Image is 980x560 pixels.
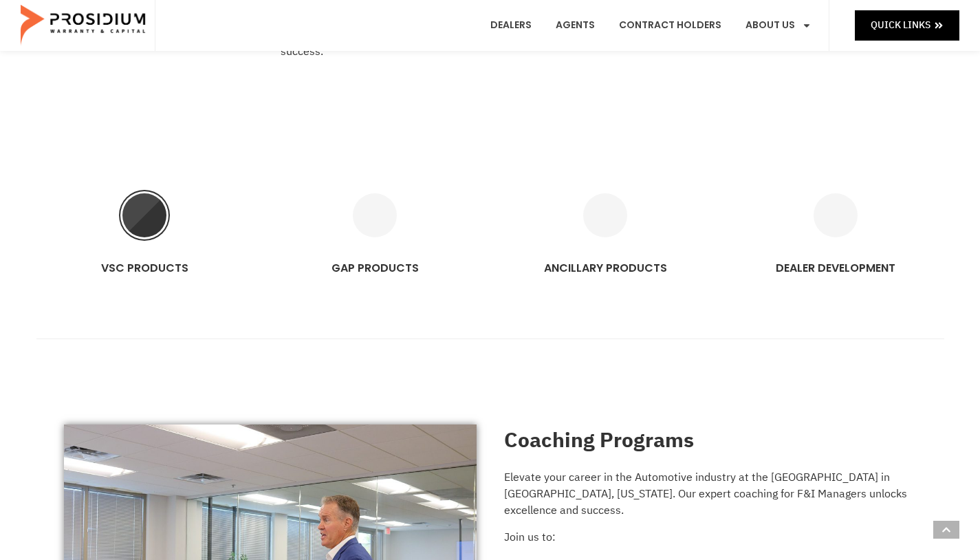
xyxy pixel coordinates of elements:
a: ANCILLARY PRODUCTS [583,193,627,237]
a: DEALER DEVELOPMENT [776,260,895,276]
a: Quick Links [855,10,959,40]
p: Join us to: [504,529,917,546]
a: GAP PRODUCTS [331,260,419,276]
a: VSC PRODUCTS [122,193,166,237]
a: VSC PRODUCTS [101,260,188,276]
a: GAP PRODUCTS [353,193,397,237]
p: Elevate your career in the Automotive industry at the [GEOGRAPHIC_DATA] in [GEOGRAPHIC_DATA], [US... [504,469,917,519]
span: Quick Links [871,17,930,34]
a: DEALER DEVELOPMENT [814,193,858,237]
h2: Coaching Programs [504,424,917,455]
a: ANCILLARY PRODUCTS [544,260,667,276]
